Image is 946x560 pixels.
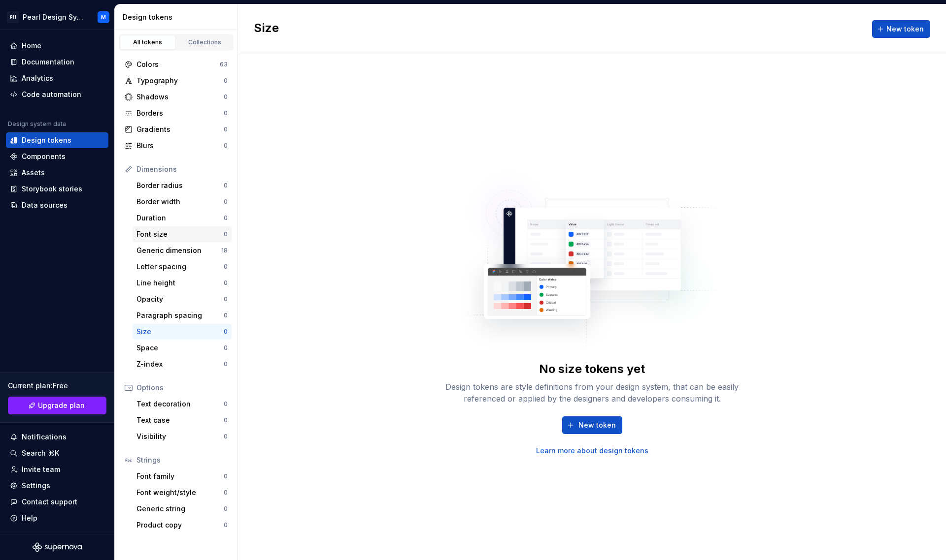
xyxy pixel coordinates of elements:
[121,138,232,154] a: Blurs0
[8,397,106,414] a: Upgrade plan
[224,125,228,133] div: 0
[22,481,50,491] div: Settings
[133,194,232,210] a: Border width0
[136,504,224,514] div: Generic string
[886,24,924,34] span: New token
[136,164,228,174] div: Dimensions
[133,324,232,340] a: Size0
[6,197,108,213] a: Data sources
[136,141,224,151] div: Blurs
[136,181,224,190] div: Border radius
[136,399,224,409] div: Text decoration
[136,246,221,255] div: Generic dimension
[136,471,224,481] div: Font family
[133,429,232,444] a: Visibility0
[224,311,228,319] div: 0
[22,168,45,178] div: Assets
[121,73,232,89] a: Typography0
[38,401,85,410] span: Upgrade plan
[22,200,68,210] div: Data sources
[536,446,648,456] a: Learn more about design tokens
[6,429,108,445] button: Notifications
[133,340,232,356] a: Space0
[121,57,232,72] a: Colors63
[224,182,228,189] div: 0
[224,214,228,222] div: 0
[224,521,228,529] div: 0
[133,396,232,412] a: Text decoration0
[8,381,106,391] div: Current plan : Free
[133,259,232,275] a: Letter spacing0
[224,472,228,480] div: 0
[136,124,224,134] div: Gradients
[23,12,86,22] div: Pearl Design System
[133,412,232,428] a: Text case0
[435,381,750,404] div: Design tokens are style definitions from your design system, that can be easily referenced or app...
[136,488,224,498] div: Font weight/style
[136,432,224,441] div: Visibility
[136,294,224,304] div: Opacity
[224,230,228,238] div: 0
[221,247,228,254] div: 18
[136,278,224,288] div: Line height
[22,184,82,194] div: Storybook stories
[133,485,232,500] a: Font weight/style0
[136,229,224,239] div: Font size
[224,505,228,513] div: 0
[6,149,108,164] a: Components
[22,41,41,51] div: Home
[133,356,232,372] a: Z-index0
[136,343,224,353] div: Space
[22,448,59,458] div: Search ⌘K
[101,13,106,21] div: M
[136,520,224,530] div: Product copy
[22,152,66,161] div: Components
[136,327,224,337] div: Size
[872,20,930,38] button: New token
[6,462,108,477] a: Invite team
[136,92,224,102] div: Shadows
[33,542,82,552] svg: Supernova Logo
[7,11,19,23] div: PH
[136,76,224,86] div: Typography
[133,178,232,193] a: Border radius0
[133,517,232,533] a: Product copy0
[136,455,228,465] div: Strings
[22,432,67,442] div: Notifications
[224,279,228,287] div: 0
[224,109,228,117] div: 0
[224,77,228,85] div: 0
[6,38,108,54] a: Home
[133,210,232,226] a: Duration0
[133,308,232,323] a: Paragraph spacing0
[22,57,74,67] div: Documentation
[22,135,71,145] div: Design tokens
[224,142,228,150] div: 0
[123,12,234,22] div: Design tokens
[136,108,224,118] div: Borders
[578,420,616,430] span: New token
[6,181,108,197] a: Storybook stories
[224,416,228,424] div: 0
[121,105,232,121] a: Borders0
[224,198,228,206] div: 0
[220,61,228,68] div: 63
[123,38,172,46] div: All tokens
[22,90,81,99] div: Code automation
[121,122,232,137] a: Gradients0
[136,197,224,207] div: Border width
[22,465,60,474] div: Invite team
[133,291,232,307] a: Opacity0
[224,93,228,101] div: 0
[136,213,224,223] div: Duration
[133,275,232,291] a: Line height0
[224,360,228,368] div: 0
[6,445,108,461] button: Search ⌘K
[2,6,112,28] button: PHPearl Design SystemM
[22,513,37,523] div: Help
[224,295,228,303] div: 0
[121,89,232,105] a: Shadows0
[6,70,108,86] a: Analytics
[539,361,645,377] div: No size tokens yet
